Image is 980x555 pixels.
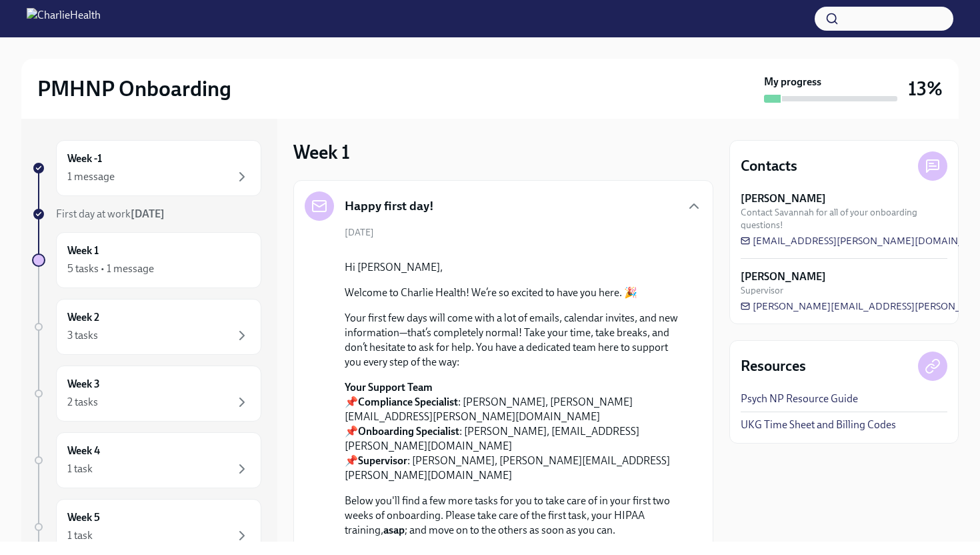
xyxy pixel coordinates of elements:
[293,140,350,164] h3: Week 1
[908,77,943,101] h3: 13%
[741,392,858,406] a: Psych NP Resource Guide
[32,299,261,355] a: Week 23 tasks
[67,444,100,458] h6: Week 4
[67,261,154,276] div: 5 tasks • 1 message
[27,8,101,29] img: CharlieHealth
[131,207,165,220] strong: [DATE]
[345,311,681,370] p: Your first few days will come with a lot of emails, calendar invites, and new information—that’s ...
[37,75,231,102] h2: PMHNP Onboarding
[345,380,681,483] p: 📌 : [PERSON_NAME], [PERSON_NAME][EMAIL_ADDRESS][PERSON_NAME][DOMAIN_NAME] 📌 : [PERSON_NAME], [EMA...
[345,226,374,239] span: [DATE]
[741,269,826,284] strong: [PERSON_NAME]
[32,232,261,288] a: Week 15 tasks • 1 message
[358,396,458,408] strong: Compliance Specialist
[345,197,434,215] h5: Happy first day!
[345,381,433,394] strong: Your Support Team
[67,243,99,258] h6: Week 1
[67,528,93,543] div: 1 task
[358,454,407,467] strong: Supervisor
[741,418,896,432] a: UKG Time Sheet and Billing Codes
[345,260,681,275] p: Hi [PERSON_NAME],
[32,207,261,221] a: First day at work[DATE]
[741,156,797,176] h4: Contacts
[67,151,102,166] h6: Week -1
[32,432,261,488] a: Week 41 task
[764,75,821,89] strong: My progress
[345,286,681,300] p: Welcome to Charlie Health! We’re so excited to have you here. 🎉
[67,377,100,392] h6: Week 3
[32,140,261,196] a: Week -11 message
[67,169,115,184] div: 1 message
[67,510,100,525] h6: Week 5
[741,356,806,376] h4: Resources
[358,425,459,438] strong: Onboarding Specialist
[741,206,947,231] span: Contact Savannah for all of your onboarding questions!
[32,499,261,555] a: Week 51 task
[56,207,165,220] span: First day at work
[67,462,93,476] div: 1 task
[67,395,98,410] div: 2 tasks
[741,191,826,206] strong: [PERSON_NAME]
[741,284,783,297] span: Supervisor
[383,524,405,536] strong: asap
[67,328,98,343] div: 3 tasks
[345,494,681,538] p: Below you'll find a few more tasks for you to take care of in your first two weeks of onboarding....
[67,310,99,325] h6: Week 2
[32,366,261,422] a: Week 32 tasks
